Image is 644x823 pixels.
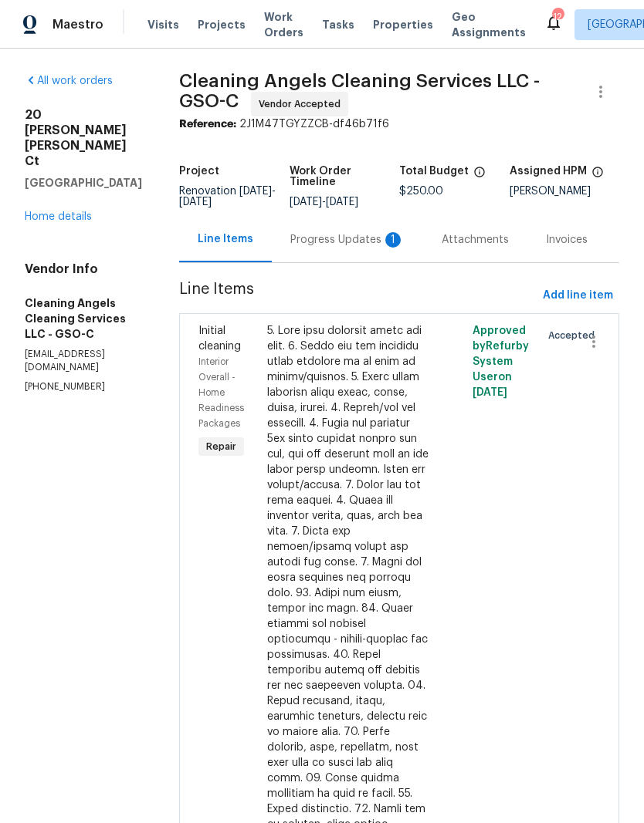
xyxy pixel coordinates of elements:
span: Work Orders [264,9,303,40]
span: [DATE] [473,387,507,398]
p: [PHONE_NUMBER] [25,380,142,393]
span: Renovation [179,186,276,207]
span: The hpm assigned to this work order. [591,166,604,186]
a: Home details [25,211,92,222]
div: Line Items [198,231,253,247]
span: Properties [373,17,433,32]
span: The total cost of line items that have been proposed by Opendoor. This sum includes line items th... [473,166,486,186]
span: Vendor Accepted [259,96,347,112]
span: - [290,197,358,207]
h5: Total Budget [399,166,469,177]
span: Accepted [548,328,601,343]
span: Projects [198,17,246,32]
span: [DATE] [239,186,272,197]
div: Progress Updates [290,232,405,248]
span: Cleaning Angels Cleaning Services LLC - GSO-C [179,72,540,110]
div: 2J1M47TGYZZCB-df46b71f6 [179,116,619,132]
span: - [179,186,276,207]
span: Maestro [53,17,103,32]
h5: Project [179,166,219,177]
span: Line Items [179,282,537,310]
div: Attachments [442,232,509,248]
span: [DATE] [326,197,358,207]
a: All work orders [25,76,113,86]
h5: Work Order Timeline [290,166,400,187]
span: Add line item [543,286,613,305]
h5: Assigned HPM [510,166,587,177]
span: Interior Overall - Home Readiness Packages [198,357,244,428]
h2: 20 [PERSON_NAME] [PERSON_NAME] Ct [25,107,142,169]
b: Reference: [179,119,236,130]
div: 12 [552,9,563,25]
span: Approved by Refurby System User on [473,325,529,398]
span: Visits [147,17,179,32]
span: Repair [200,439,242,454]
p: [EMAIL_ADDRESS][DOMAIN_NAME] [25,348,142,374]
span: Initial cleaning [198,325,241,352]
h5: Cleaning Angels Cleaning Services LLC - GSO-C [25,295,142,342]
div: 1 [385,232,401,248]
span: [DATE] [290,197,322,207]
h4: Vendor Info [25,261,142,277]
h5: [GEOGRAPHIC_DATA] [25,175,142,191]
div: [PERSON_NAME] [510,186,620,197]
span: Geo Assignments [452,9,526,40]
div: Invoices [546,232,588,248]
button: Add line item [537,282,619,310]
span: $250.00 [399,186,443,197]
span: Tasks [322,19,354,30]
span: [DATE] [179,197,212,207]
